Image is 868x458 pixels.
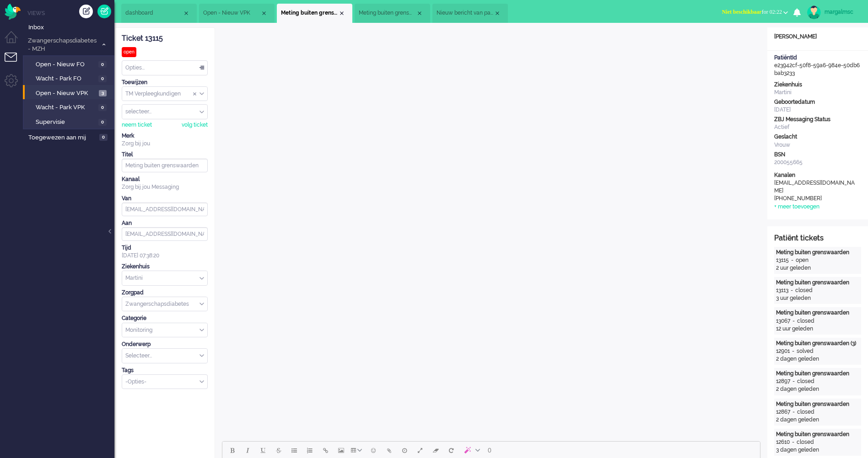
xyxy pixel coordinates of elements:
span: Wacht - Park FO [36,75,96,83]
div: Patiënt tickets [774,233,861,244]
button: Fullscreen [412,442,428,458]
li: Niet beschikbaarfor 02:22 [717,3,793,23]
div: Meting buiten grenswaarden [776,249,859,256]
div: Select Tags [122,374,208,389]
div: Aan [122,219,208,227]
div: Close tab [260,10,268,17]
div: closed [797,438,814,446]
div: - [790,438,797,446]
button: Delay message [397,442,412,458]
div: Meting buiten grenswaarden [776,400,859,408]
div: 13067 [776,317,790,325]
div: 12610 [776,438,790,446]
div: Zorgpad [122,289,208,297]
span: Supervisie [36,118,96,127]
div: closed [797,317,814,325]
div: closed [795,287,813,294]
div: Onderwerp [122,341,208,348]
div: [PHONE_NUMBER] [774,195,857,202]
div: Close tab [494,10,501,17]
div: Assign User [122,104,208,119]
a: Wacht - Park FO 0 [27,73,113,83]
div: [PERSON_NAME] [767,33,868,41]
div: 2 uur geleden [776,264,859,272]
div: neem ticket [122,121,152,129]
div: e23942cf-50f8-59a6-984e-50db6bab3233 [767,54,868,77]
div: Meting buiten grenswaarden (3) [776,340,859,347]
button: Insert/edit image [333,442,349,458]
span: for 02:22 [722,9,782,15]
div: Titel [122,151,208,159]
button: Clear formatting [428,442,443,458]
li: 13045 [432,4,508,23]
button: Table [349,442,366,458]
button: Bullet list [286,442,302,458]
div: open [122,47,136,57]
span: Niet beschikbaar [722,9,762,15]
div: Geboortedatum [774,98,861,106]
div: + meer toevoegen [774,203,819,211]
div: Toewijzen [122,79,208,86]
a: Open - Nieuw VPK 3 [27,88,113,98]
div: 3 uur geleden [776,294,859,302]
div: 2 dagen geleden [776,416,859,424]
div: 12867 [776,408,790,416]
div: Kanaal [122,176,208,183]
div: [EMAIL_ADDRESS][DOMAIN_NAME] [774,179,857,195]
li: Admin menu [5,74,25,95]
button: Reset content [443,442,459,458]
div: [DATE] 07:38:20 [122,244,208,260]
button: Emoticons [366,442,381,458]
button: 0 [484,442,496,458]
button: Niet beschikbaarfor 02:22 [717,5,793,19]
div: Actief [774,123,861,131]
span: Open - Nieuw VPK [203,9,260,17]
div: Zorg bij jou [122,140,208,148]
span: Meting buiten grenswaarden [359,9,416,17]
a: Toegewezen aan mij 0 [27,132,114,142]
button: Numbered list [302,442,318,458]
div: 12897 [776,378,790,385]
div: Tags [122,367,208,374]
li: Dashboard menu [5,31,25,52]
div: Martini [774,89,861,96]
div: Zorg bij jou Messaging [122,183,208,191]
div: Categorie [122,314,208,322]
div: Van [122,195,208,202]
div: solved [797,347,814,355]
div: Meting buiten grenswaarden [776,431,859,438]
button: Insert/edit link [318,442,333,458]
div: 2 dagen geleden [776,355,859,363]
div: - [789,256,796,264]
div: 13115 [776,256,789,264]
div: - [790,317,797,325]
div: 2 dagen geleden [776,385,859,393]
li: Dashboard [121,4,197,23]
div: BSN [774,151,861,159]
a: Open - Nieuw FO 0 [27,59,113,69]
div: Meting buiten grenswaarden [776,309,859,317]
body: Rich Text Area. Press ALT-0 for help. [4,4,534,20]
div: - [788,287,795,294]
span: 3 [99,90,107,97]
img: flow_omnibird.svg [5,4,21,20]
a: Wacht - Park VPK 0 [27,102,113,112]
div: Close tab [183,10,190,17]
div: PatiëntId [774,54,861,62]
div: 12901 [776,347,790,355]
a: margalmsc [805,5,859,19]
span: 0 [98,119,107,126]
li: Views [27,9,114,17]
li: View [199,4,275,23]
button: Bold [224,442,240,458]
div: Assign Group [122,86,208,101]
span: Wacht - Park VPK [36,103,96,112]
div: Creëer ticket [79,5,93,18]
a: Supervisie 0 [27,117,113,127]
span: dashboard [125,9,183,17]
button: AI [459,442,484,458]
span: Open - Nieuw VPK [36,89,97,98]
div: ZBJ Messaging Status [774,116,861,123]
div: Geslacht [774,133,861,141]
div: open [796,256,809,264]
